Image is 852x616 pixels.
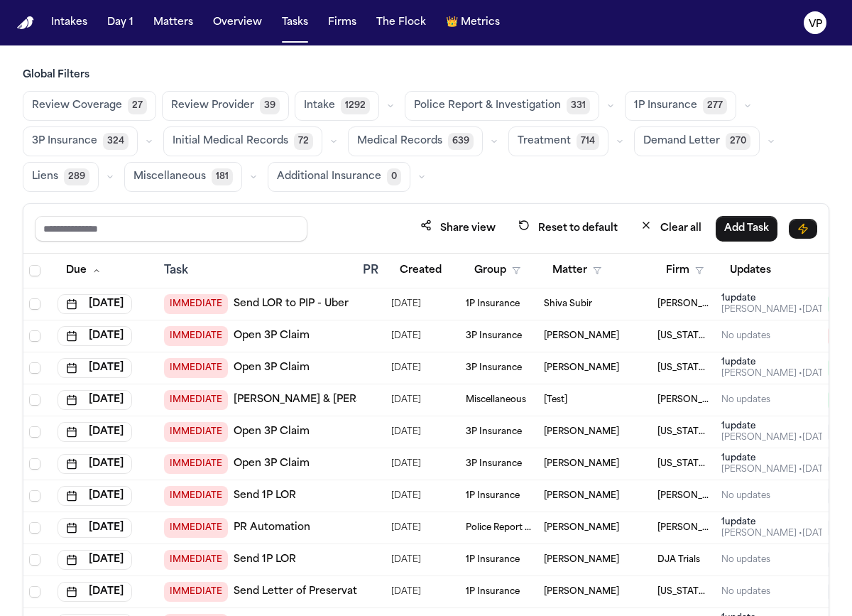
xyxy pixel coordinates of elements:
[17,16,34,30] img: Finch Logo
[32,170,58,184] span: Liens
[703,97,727,114] span: 277
[577,133,599,150] span: 714
[632,215,710,242] button: Clear all
[294,133,313,150] span: 72
[304,99,335,113] span: Intake
[448,133,474,150] span: 639
[518,134,571,148] span: Treatment
[23,91,156,121] button: Review Coverage27
[716,216,777,242] button: Add Task
[32,134,97,148] span: 3P Insurance
[341,97,370,114] span: 1292
[440,10,506,36] button: crownMetrics
[295,91,379,121] button: Intake1292
[348,126,483,156] button: Medical Records639
[162,91,289,121] button: Review Provider39
[268,162,410,192] button: Additional Insurance0
[148,10,199,36] button: Matters
[23,126,138,156] button: 3P Insurance324
[412,215,504,242] button: Share view
[387,168,401,185] span: 0
[510,215,626,242] button: Reset to default
[17,16,34,30] a: Home
[276,10,314,36] button: Tasks
[45,10,93,36] button: Intakes
[124,162,242,192] button: Miscellaneous181
[260,97,280,114] span: 39
[163,126,322,156] button: Initial Medical Records72
[634,99,697,113] span: 1P Insurance
[23,68,829,82] h3: Global Filters
[64,168,89,185] span: 289
[128,97,147,114] span: 27
[212,168,233,185] span: 181
[103,133,129,150] span: 324
[726,133,750,150] span: 270
[32,99,122,113] span: Review Coverage
[567,97,590,114] span: 331
[171,99,254,113] span: Review Provider
[414,99,561,113] span: Police Report & Investigation
[23,162,99,192] button: Liens289
[508,126,608,156] button: Treatment714
[789,219,817,239] button: Immediate Task
[625,91,736,121] button: 1P Insurance277
[102,10,139,36] button: Day 1
[371,10,432,36] button: The Flock
[207,10,268,36] button: Overview
[357,134,442,148] span: Medical Records
[133,170,206,184] span: Miscellaneous
[405,91,599,121] button: Police Report & Investigation331
[634,126,760,156] button: Demand Letter270
[643,134,720,148] span: Demand Letter
[277,170,381,184] span: Additional Insurance
[173,134,288,148] span: Initial Medical Records
[322,10,362,36] button: Firms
